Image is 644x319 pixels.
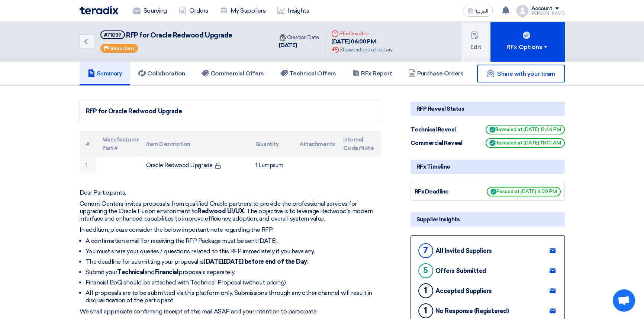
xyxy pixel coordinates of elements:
[280,70,336,77] h5: Technical Offers
[86,279,381,286] li: Financial BoQ should be attached with Technical Proposal (without pricing)
[202,70,264,77] h5: Commercial Offers
[117,268,145,276] strong: Technical
[272,62,344,85] a: Technical Offers
[80,308,381,315] p: We shall appreciate confirming receipt of this mail ASAP and your intention to participate.
[140,131,249,157] th: Item Description
[410,160,565,174] div: RFx Timeline
[130,62,193,85] a: Collaboration
[197,208,244,215] strong: Redwood UI/UX
[80,157,96,174] td: 1
[461,22,490,62] button: Edit
[293,131,337,157] th: Attachments
[86,248,381,255] li: You must share your queries / questions related to this RFP immediately if you have any.
[463,5,493,17] button: العربية
[86,107,375,116] div: RFP for Oracle Redwood Upgrade
[337,131,381,157] th: Internal Code/Note
[80,189,381,196] p: Dear Participants,
[418,263,433,278] div: 5
[126,31,232,39] span: RFP for Oracle Redwood Upgrade
[506,43,548,52] div: RFx Options
[271,3,315,19] a: Insights
[86,289,381,304] li: All proposals are to be submitted via this platform only. Submissions through any other channel w...
[140,157,249,174] td: Oracle Redwood Upgrade
[435,267,486,274] div: Offers Submitted
[80,62,131,85] a: Summary
[224,258,307,265] strong: [DATE] before end of the Day.
[138,70,185,77] h5: Collaboration
[155,268,178,276] strong: Financial
[475,9,488,14] span: العربية
[408,70,463,77] h5: Purchase Orders
[531,6,553,12] div: Account
[410,126,466,134] div: Technical Reveal
[486,138,565,148] span: Revealed at [DATE] 11:00 AM
[352,70,392,77] h5: RFx Report
[80,200,381,222] p: Cenomi Centers invites proposals from qualified Oracle partners to provide the professional servi...
[88,70,122,77] h5: Summary
[497,70,555,77] span: Share with your team
[344,62,400,85] a: RFx Report
[410,139,466,147] div: Commercial Reveal
[331,30,392,38] div: RFx Deadline
[80,226,381,234] p: In addition, please consider the below important note regarding the RFP:
[80,131,96,157] th: #
[127,3,173,19] a: Sourcing
[418,243,433,258] div: 7
[249,157,293,174] td: 1 Lumpsum
[173,3,214,19] a: Orders
[487,187,561,196] span: Passed at [DATE] 6:00 PM
[279,41,319,50] div: [DATE]
[214,3,271,19] a: My Suppliers
[249,131,293,157] th: Quantity
[104,33,121,38] div: #71039
[86,237,381,245] li: A confirmation email for receiving the RFP Package must be sent [DATE].
[331,38,392,46] div: [DATE] 06:00 PM
[96,131,140,157] th: Manufacturer Part #
[100,30,232,40] h5: RFP for Oracle Redwood Upgrade
[435,307,509,315] div: No Response (Registered)
[86,268,381,276] li: Submit your and proposals separately.
[415,188,470,196] div: RFx Deadline
[279,33,319,41] div: Creation Date
[418,303,433,318] div: 1
[613,289,635,312] div: Open chat
[410,102,565,116] div: RFP Reveal Status
[110,46,134,51] span: Important
[435,247,492,254] div: All Invited Suppliers
[418,283,433,298] div: 1
[80,6,118,14] img: Teradix logo
[435,287,492,294] div: Accepted Suppliers
[203,258,223,265] strong: [DATE]
[410,212,565,227] div: Supplier Insights
[531,12,565,16] div: [PERSON_NAME]
[516,5,528,17] img: profile_test.png
[86,258,381,266] li: The deadline for submitting your proposal is ,
[193,62,272,85] a: Commercial Offers
[331,46,392,53] div: Show extension history
[490,22,565,62] button: RFx Options
[486,125,565,134] span: Revealed at [DATE] 12:46 PM
[400,62,471,85] a: Purchase Orders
